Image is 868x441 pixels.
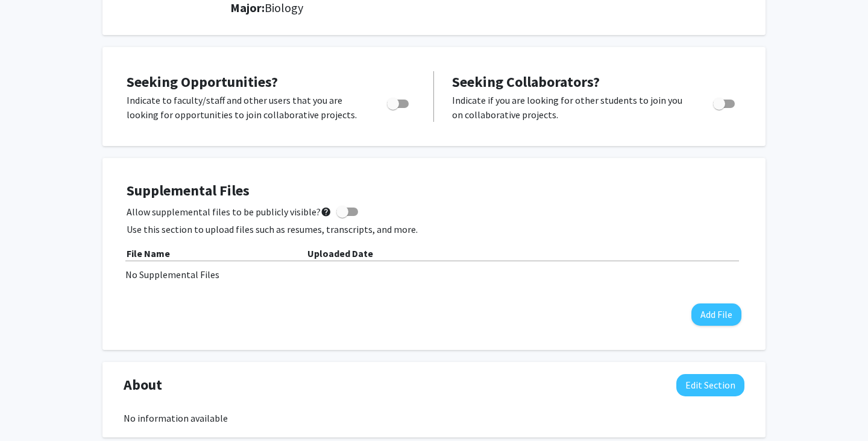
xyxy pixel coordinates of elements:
[127,205,332,219] span: Allow supplemental files to be publicly visible?
[691,303,741,326] button: Add File
[124,374,162,396] span: About
[127,222,741,236] p: Use this section to upload files such as resumes, transcripts, and more.
[382,93,415,111] div: Toggle
[127,72,278,91] span: Seeking Opportunities?
[127,247,170,259] b: File Name
[9,387,51,432] iframe: Chat
[125,267,743,282] div: No Supplemental Files
[230,1,744,15] h2: Major:
[124,411,744,425] div: No information available
[452,93,690,122] p: Indicate if you are looking for other students to join you on collaborative projects.
[676,374,744,396] button: Edit About
[321,205,332,219] mat-icon: help
[127,182,741,200] h4: Supplemental Files
[307,247,373,259] b: Uploaded Date
[708,93,741,111] div: Toggle
[452,72,600,91] span: Seeking Collaborators?
[127,93,364,122] p: Indicate to faculty/staff and other users that you are looking for opportunities to join collabor...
